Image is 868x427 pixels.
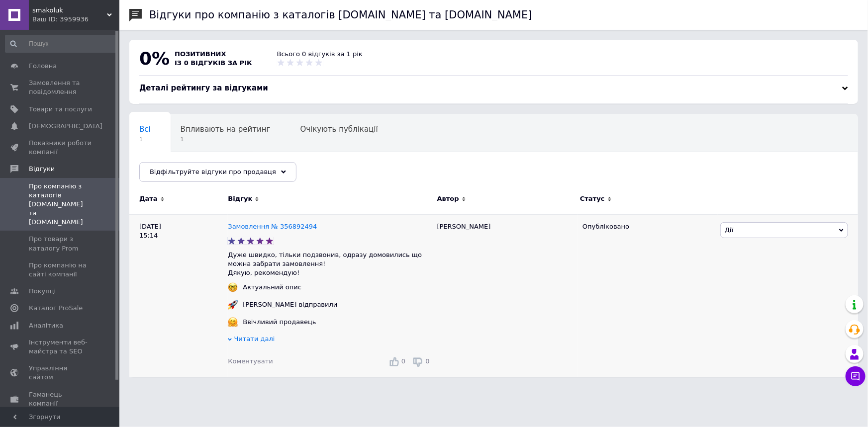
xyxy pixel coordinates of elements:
[277,50,363,59] div: Всього 0 відгуків за 1 рік
[29,321,63,330] span: Аналітика
[580,194,605,203] span: Статус
[228,194,252,203] span: Відгук
[139,163,240,171] span: Опубліковані без комен...
[129,152,260,190] div: Опубліковані без коментаря
[437,194,459,203] span: Автор
[29,105,92,114] span: Товари та послуги
[175,50,226,58] span: позитивних
[29,364,92,382] span: Управління сайтом
[29,139,92,157] span: Показники роботи компанії
[846,366,866,386] button: Чат з покупцем
[725,226,733,234] span: Дії
[228,335,432,346] div: Читати далі
[228,317,238,327] img: :hugging_face:
[401,357,405,365] span: 0
[29,79,92,96] span: Замовлення та повідомлення
[234,335,275,342] span: Читати далі
[228,357,273,365] span: Коментувати
[149,9,532,21] h1: Відгуки про компанію з каталогів [DOMAIN_NAME] та [DOMAIN_NAME]
[240,283,304,292] div: Актуальний опис
[29,338,92,356] span: Інструменти веб-майстра та SEO
[432,214,578,377] div: [PERSON_NAME]
[29,165,55,173] span: Відгуки
[228,300,238,310] img: :rocket:
[228,251,432,278] p: Дуже швидко, тільки подзвонив, одразу домовились що можна забрати замовлення! Дякую, рекомендую!
[228,357,273,366] div: Коментувати
[139,84,268,92] span: Деталі рейтингу за відгуками
[139,194,158,203] span: Дата
[240,300,340,309] div: [PERSON_NAME] відправили
[175,59,252,67] span: із 0 відгуків за рік
[32,15,119,24] div: Ваш ID: 3959936
[181,136,271,143] span: 1
[29,390,92,408] span: Гаманець компанії
[29,287,56,296] span: Покупці
[29,261,92,279] span: Про компанію на сайті компанії
[300,125,378,134] span: Очікують публікації
[29,304,83,313] span: Каталог ProSale
[29,122,102,131] span: [DEMOGRAPHIC_DATA]
[32,6,107,15] span: smakoluk
[129,214,228,377] div: [DATE] 15:14
[139,48,170,69] span: 0%
[228,282,238,292] img: :nerd_face:
[139,83,848,93] div: Деталі рейтингу за відгуками
[181,125,271,134] span: Впливають на рейтинг
[582,222,713,231] div: Опубліковано
[425,357,429,365] span: 0
[29,182,92,227] span: Про компанію з каталогів [DOMAIN_NAME] та [DOMAIN_NAME]
[139,125,151,134] span: Всі
[29,62,57,71] span: Головна
[29,235,92,253] span: Про товари з каталогу Prom
[228,223,317,230] a: Замовлення № 356892494
[5,35,117,53] input: Пошук
[139,136,151,143] span: 1
[240,318,318,327] div: Ввічливий продавець
[150,168,276,175] span: Відфільтруйте відгуки про продавця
